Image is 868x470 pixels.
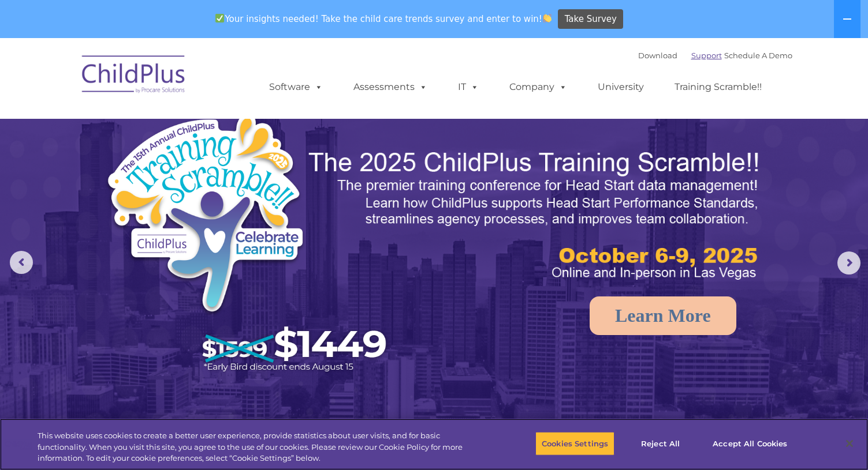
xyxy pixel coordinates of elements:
button: Accept All Cookies [706,431,794,456]
span: Take Survey [565,9,617,29]
button: Cookies Settings [535,431,614,456]
button: Close [837,431,862,456]
button: Reject All [624,431,696,456]
a: Support [691,51,722,60]
a: IT [446,76,490,99]
a: Company [498,76,579,99]
span: Phone number [161,123,210,132]
a: University [586,76,655,99]
a: Schedule A Demo [724,51,792,60]
a: Learn More [590,296,736,335]
img: ✅ [215,14,224,22]
a: Training Scramble!! [663,76,773,99]
div: This website uses cookies to create a better user experience, provide statistics about user visit... [38,430,478,464]
a: Take Survey [558,9,623,29]
img: 👏 [543,14,552,22]
img: ChildPlus by Procare Solutions [76,47,192,105]
span: Your insights needed! Take the child care trends survey and enter to win! [211,7,557,30]
a: Download [638,51,677,60]
font: | [638,51,792,60]
a: Assessments [342,76,439,99]
span: Last name [161,76,196,85]
a: Software [258,76,334,99]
